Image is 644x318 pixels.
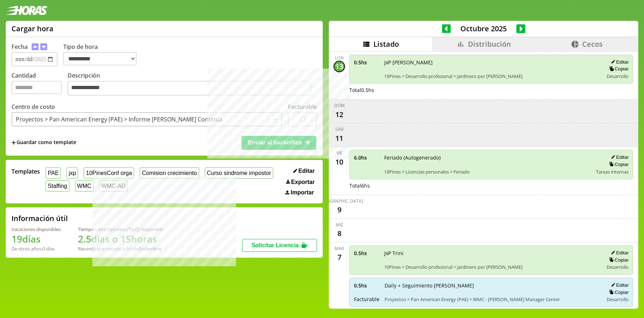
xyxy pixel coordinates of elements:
span: Importar [291,189,314,196]
div: dom [334,102,345,109]
span: Tareas internas [596,169,629,175]
input: Cantidad [11,81,62,94]
div: 9 [333,204,345,216]
span: 0.5 hs [354,282,379,289]
span: Distribución [468,39,511,49]
label: Cantidad [11,72,68,98]
span: 10Pines > Desarrollo profesional > Jardinero por [PERSON_NAME] [384,73,598,79]
textarea: Descripción [68,81,311,96]
div: Total 6 hs [349,182,633,189]
h1: 19 días [11,232,61,245]
div: De otros años: 0 días [11,245,61,252]
div: [DEMOGRAPHIC_DATA] [316,198,363,204]
span: Cecos [582,39,603,49]
span: Desarrollo [607,73,629,79]
button: Editar [291,167,317,175]
select: Tipo de hora [63,52,137,65]
h1: Cargar hora [11,24,54,33]
div: Total 0.5 hs [349,87,633,93]
button: Staffing [46,180,69,192]
div: Vacaciones disponibles [11,226,61,232]
span: Facturable [354,296,379,303]
span: Enviar al backoffice [248,139,302,146]
label: Tipo de hora [63,43,142,66]
button: Curso sindrome impostor [205,167,273,179]
span: 10Pines > Licencias personales > Feriado [384,169,591,175]
button: Editar [609,154,629,160]
div: vie [336,150,342,156]
button: Editar [609,59,629,65]
button: Enviar al backoffice [241,136,316,149]
span: Feriado (Autogenerado) [384,154,591,161]
h1: 2.5 días o 15 horas [78,232,163,245]
div: scrollable content [329,51,638,308]
img: logotipo [6,6,47,15]
button: Editar [609,282,629,288]
button: Editar [609,250,629,256]
div: lun [335,55,344,61]
span: Solicitar Licencia [252,242,299,248]
label: Fecha [11,43,28,51]
span: Desarrollo [607,296,629,303]
button: Exportar [284,179,317,186]
label: Descripción [68,72,317,98]
button: Copiar [607,257,629,263]
b: Diciembre [138,245,161,252]
button: PAE [46,167,61,179]
button: Solicitar Licencia [242,239,317,252]
span: Templates [11,167,40,175]
span: +Guardar como template [11,139,76,147]
span: Editar [298,168,314,174]
div: 8 [333,228,345,239]
button: WMC [75,180,94,192]
button: WMC-AD [99,180,128,192]
div: Proyectos > Pan American Energy (PAE) > Informe [PERSON_NAME] Continua [16,115,222,123]
span: JxP [PERSON_NAME] [384,59,598,66]
div: Tiempo Libre Optativo (TiLO) disponible [78,226,163,232]
span: Proyectos > Pan American Energy (PAE) > WMC - [PERSON_NAME] Manager Center [385,296,598,303]
span: 0.5 hs [354,250,379,257]
label: Facturable [288,103,317,111]
span: Octubre 2025 [451,24,516,33]
div: mar [335,245,344,252]
div: mié [336,222,343,228]
button: Comision crecimiento [140,167,199,179]
div: sáb [335,126,344,132]
div: 11 [333,132,345,144]
h2: Información útil [11,213,68,223]
button: jxp [66,167,78,179]
span: 6.0 hs [354,154,379,161]
div: 13 [333,61,345,72]
button: Copiar [607,289,629,295]
label: Centro de costo [11,103,55,111]
button: Copiar [607,66,629,72]
div: 10 [333,156,345,167]
div: Recordá que vencen a fin de [78,245,163,252]
span: JxP Trini [384,250,598,257]
span: Daily + Seguimiento [PERSON_NAME] [385,282,598,289]
div: 12 [333,109,345,120]
span: 0.5 hs [354,59,379,66]
span: Exportar [291,179,315,185]
button: 10PinesConf orga [84,167,134,179]
span: + [11,139,16,147]
span: Desarrollo [607,264,629,270]
button: Copiar [607,161,629,167]
span: Listado [373,39,399,49]
span: 10Pines > Desarrollo profesional > Jardinero por [PERSON_NAME] [384,264,598,270]
div: 7 [333,252,345,263]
